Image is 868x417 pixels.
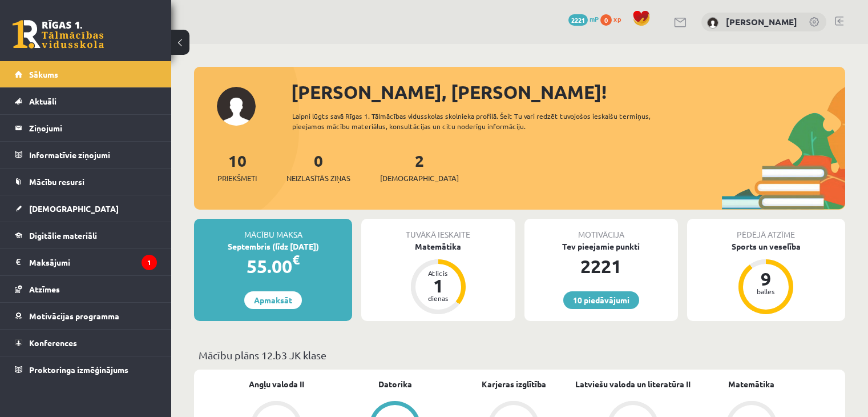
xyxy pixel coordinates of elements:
a: Mācību resursi [15,169,157,195]
span: Atzīmes [29,284,60,294]
span: mP [590,14,599,23]
span: Priekšmeti [217,173,257,184]
a: Datorika [378,378,412,390]
span: 0 [600,14,612,26]
div: Septembris (līdz [DATE]) [194,240,352,252]
div: Motivācija [524,219,678,240]
a: 10 piedāvājumi [563,291,639,309]
a: Karjeras izglītība [482,378,546,390]
div: Laipni lūgts savā Rīgas 1. Tālmācības vidusskolas skolnieka profilā. Šeit Tu vari redzēt tuvojošo... [292,111,683,131]
span: Digitālie materiāli [29,230,97,240]
a: Aktuāli [15,88,157,114]
span: Sākums [29,69,58,79]
legend: Informatīvie ziņojumi [29,142,157,168]
div: Sports un veselība [687,240,845,252]
a: Maksājumi1 [15,249,157,275]
span: Proktoringa izmēģinājums [29,364,128,375]
div: 2221 [524,252,678,280]
div: Matemātika [361,240,515,252]
span: 2221 [568,14,588,26]
a: Apmaksāt [244,291,302,309]
a: Proktoringa izmēģinājums [15,356,157,383]
a: Digitālie materiāli [15,222,157,248]
a: 0 xp [600,14,627,23]
div: 1 [421,276,455,295]
a: Sākums [15,61,157,87]
span: [DEMOGRAPHIC_DATA] [29,203,119,214]
a: 2221 mP [568,14,599,23]
div: Tev pieejamie punkti [524,240,678,252]
a: Motivācijas programma [15,303,157,329]
a: Konferences [15,330,157,356]
div: [PERSON_NAME], [PERSON_NAME]! [291,78,845,106]
a: Angļu valoda II [249,378,304,390]
a: Matemātika Atlicis 1 dienas [361,240,515,316]
a: 2[DEMOGRAPHIC_DATA] [380,150,459,184]
a: 10Priekšmeti [217,150,257,184]
span: Konferences [29,338,77,348]
legend: Maksājumi [29,249,157,275]
span: xp [613,14,621,23]
a: 0Neizlasītās ziņas [286,150,350,184]
span: Neizlasītās ziņas [286,173,350,184]
a: [DEMOGRAPHIC_DATA] [15,195,157,222]
legend: Ziņojumi [29,115,157,141]
div: Pēdējā atzīme [687,219,845,240]
span: Aktuāli [29,96,56,106]
span: Motivācijas programma [29,311,119,321]
a: Rīgas 1. Tālmācības vidusskola [13,20,104,49]
a: Informatīvie ziņojumi [15,142,157,168]
span: € [292,251,300,268]
span: Mācību resursi [29,177,84,187]
div: balles [749,288,783,295]
a: Sports un veselība 9 balles [687,240,845,316]
i: 1 [142,255,157,270]
div: 9 [749,270,783,288]
div: 55.00 [194,252,352,280]
p: Mācību plāns 12.b3 JK klase [199,347,841,363]
img: Kate Uļjanova [707,17,718,29]
a: Matemātika [728,378,774,390]
a: Latviešu valoda un literatūra II [575,378,691,390]
div: dienas [421,295,455,302]
div: Tuvākā ieskaite [361,219,515,240]
span: [DEMOGRAPHIC_DATA] [380,173,459,184]
a: Atzīmes [15,276,157,302]
div: Mācību maksa [194,219,352,240]
a: [PERSON_NAME] [726,16,797,27]
a: Ziņojumi [15,115,157,141]
div: Atlicis [421,270,455,276]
